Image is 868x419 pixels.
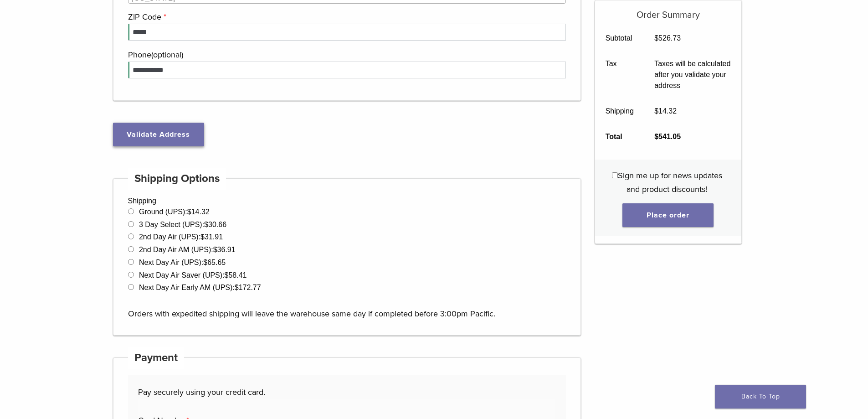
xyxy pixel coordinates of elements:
div: Shipping [113,178,581,336]
a: Back To Top [715,385,806,409]
button: Place order [622,203,714,227]
h4: Shipping Options [128,168,226,190]
th: Subtotal [595,26,644,51]
span: $ [654,107,658,115]
bdi: 36.91 [213,246,236,253]
span: $ [235,284,239,291]
span: Sign me up for news updates and product discounts! [618,171,722,194]
label: 3 Day Select (UPS): [139,221,226,228]
h5: Order Summary [595,0,741,21]
span: $ [654,34,658,42]
th: Total [595,124,644,150]
th: Tax [595,51,644,98]
label: Next Day Air (UPS): [139,259,226,266]
bdi: 541.05 [654,133,681,140]
h4: Payment [128,347,185,369]
p: Orders with expedited shipping will leave the warehouse same day if completed before 3:00pm Pacific. [128,293,566,321]
button: Validate Address [113,123,204,146]
label: Ground (UPS): [139,208,210,216]
span: $ [200,233,205,241]
bdi: 14.32 [187,208,210,216]
input: Sign me up for news updates and product discounts! [612,172,618,178]
bdi: 58.41 [225,271,247,279]
bdi: 65.65 [203,259,226,266]
span: $ [204,221,208,228]
span: (optional) [151,50,183,60]
label: Next Day Air Saver (UPS): [139,271,247,279]
span: $ [225,271,229,279]
bdi: 14.32 [654,107,677,115]
span: $ [203,259,207,266]
span: $ [187,208,191,216]
label: 2nd Day Air AM (UPS): [139,246,236,253]
bdi: 172.77 [235,284,261,291]
label: Next Day Air Early AM (UPS): [139,284,261,291]
label: ZIP Code [128,10,564,24]
bdi: 30.66 [204,221,226,228]
td: Taxes will be calculated after you validate your address [644,51,741,98]
label: Phone [128,48,564,62]
bdi: 31.91 [200,233,223,241]
span: $ [213,246,217,253]
span: $ [654,133,658,140]
label: 2nd Day Air (UPS): [139,233,223,241]
p: Pay securely using your credit card. [138,385,555,399]
bdi: 526.73 [654,34,681,42]
th: Shipping [595,98,644,124]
